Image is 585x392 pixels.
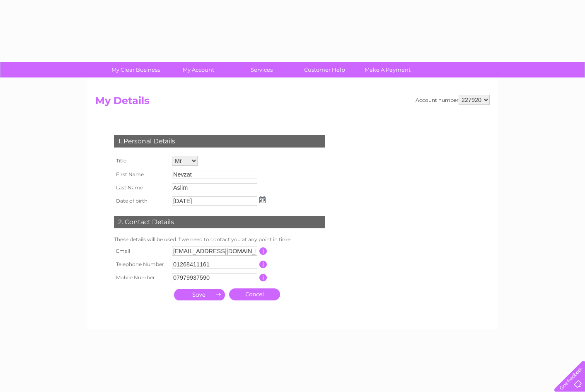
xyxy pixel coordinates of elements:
th: Mobile Number [112,271,170,284]
th: Email [112,244,170,258]
input: Information [259,247,267,255]
a: Cancel [229,288,280,300]
th: First Name [112,168,170,181]
th: Date of birth [112,194,170,208]
th: Telephone Number [112,258,170,271]
a: My Account [164,62,233,77]
a: My Clear Business [102,62,170,77]
div: Account number [416,95,490,105]
input: Submit [174,289,225,300]
th: Title [112,154,170,168]
div: 2. Contact Details [114,216,325,228]
a: Services [227,62,296,77]
a: Make A Payment [353,62,422,77]
img: ... [259,196,266,203]
h2: My Details [95,95,490,111]
input: Information [259,274,267,281]
td: These details will be used if we need to contact you at any point in time. [112,235,327,244]
input: Information [259,261,267,268]
th: Last Name [112,181,170,194]
a: Customer Help [290,62,359,77]
div: 1. Personal Details [114,135,325,148]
